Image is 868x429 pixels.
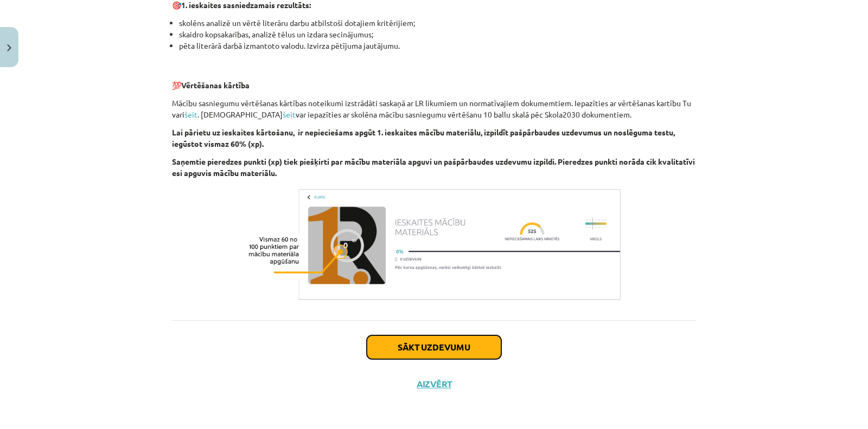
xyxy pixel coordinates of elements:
[179,29,696,40] li: skaidro kopsakarības, analizē tēlus un izdara secinājumus;
[7,44,11,51] img: icon-close-lesson-0947bae3869378f0d4975bcd49f059093ad1ed9edebbc8119c70593378902aed.svg
[179,40,696,63] li: pēta literārā darbā izmantoto valodu. Izvirza pētījuma jautājumu.
[181,80,250,90] b: Vērtēšanas kārtība
[184,109,197,119] a: šeit
[172,127,675,148] b: Lai pārietu uz ieskaites kārtošanu, ir nepieciešams apgūt 1. ieskaites mācību materiālu, izpildīt...
[172,97,696,120] p: Mācību sasniegumu vērtēšanas kārtības noteikumi izstrādāti saskaņā ar LR likumiem un normatīvajie...
[172,157,695,178] b: Saņemtie pieredzes punkti (xp) tiek piešķirti par mācību materiāla apguvi un pašpārbaudes uzdevum...
[367,335,501,359] button: Sākt uzdevumu
[172,68,696,91] p: 💯
[283,109,296,119] a: šeit
[179,17,696,29] li: skolēns analizē un vērtē literāru darbu atbilstoši dotajiem kritērijiem;
[413,379,455,389] button: Aizvērt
